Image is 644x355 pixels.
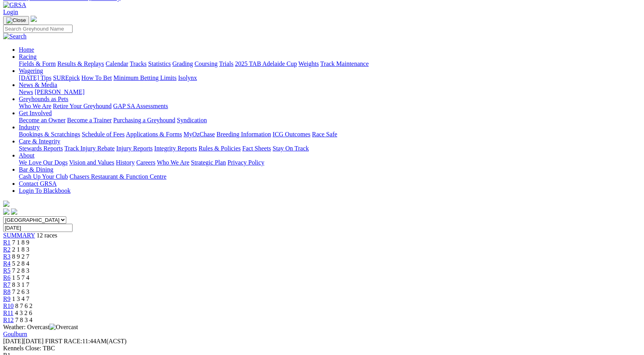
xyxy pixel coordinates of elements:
a: R10 [3,302,14,309]
span: 2 1 8 3 [12,246,29,253]
a: Minimum Betting Limits [113,74,176,81]
a: Wagering [19,67,43,74]
img: GRSA [3,2,26,9]
a: SUREpick [53,74,80,81]
a: Grading [173,60,193,67]
a: SUMMARY [3,232,35,239]
div: Bar & Dining [19,173,641,180]
a: R7 [3,281,11,288]
a: R11 [3,310,13,316]
span: Weather: Overcast [3,324,78,330]
div: About [19,159,641,166]
a: Stay On Track [273,145,309,152]
a: Care & Integrity [19,138,60,145]
a: Trials [219,60,233,67]
a: Login [3,9,18,15]
span: 1 3 4 7 [12,295,29,302]
a: [DATE] Tips [19,74,51,81]
a: Calendar [106,60,128,67]
a: R1 [3,239,11,246]
span: 7 8 3 4 [15,317,33,323]
img: Overcast [49,324,78,331]
div: Kennels Close: TBC [3,345,641,352]
div: Racing [19,60,641,67]
span: [DATE] [3,338,24,344]
a: Who We Are [157,159,189,166]
a: Bookings & Scratchings [19,131,80,138]
a: [PERSON_NAME] [35,89,84,95]
span: 8 7 6 2 [15,302,33,309]
a: MyOzChase [184,131,215,138]
a: 2025 TAB Adelaide Cup [235,60,297,67]
a: Contact GRSA [19,180,56,187]
span: 8 3 1 7 [12,281,29,288]
a: Fields & Form [19,60,56,67]
a: Race Safe [312,131,337,138]
a: Cash Up Your Club [19,173,68,180]
a: Who We Are [19,103,51,109]
div: Industry [19,131,641,138]
span: [DATE] [3,338,44,344]
a: Get Involved [19,110,52,116]
a: Results & Replays [57,60,104,67]
span: 4 3 2 6 [15,310,32,316]
span: 7 2 6 3 [12,288,29,295]
a: Syndication [177,117,207,123]
a: Greyhounds as Pets [19,96,68,102]
a: Strategic Plan [191,159,226,166]
img: logo-grsa-white.png [31,16,37,22]
span: R8 [3,288,11,295]
a: Vision and Values [69,159,114,166]
a: Industry [19,124,40,130]
div: Get Involved [19,117,641,124]
a: History [116,159,135,166]
a: Retire Your Greyhound [53,103,112,109]
a: GAP SA Assessments [113,103,168,109]
a: Home [19,46,34,53]
span: R2 [3,246,11,253]
img: Search [3,33,27,40]
a: R5 [3,267,11,274]
span: 1 5 7 4 [12,274,29,281]
button: Toggle navigation [3,16,29,25]
a: Purchasing a Greyhound [113,117,175,123]
a: Coursing [195,60,218,67]
img: Close [6,17,26,24]
a: R9 [3,295,11,302]
a: About [19,152,35,159]
img: facebook.svg [3,208,9,215]
a: Fact Sheets [242,145,271,152]
a: Privacy Policy [227,159,264,166]
a: R12 [3,317,14,323]
a: R4 [3,260,11,267]
a: News [19,89,33,95]
a: R6 [3,274,11,281]
a: R3 [3,253,11,260]
img: logo-grsa-white.png [3,201,9,207]
a: Login To Blackbook [19,187,71,194]
input: Select date [3,224,73,232]
div: Care & Integrity [19,145,641,152]
a: Track Injury Rebate [64,145,115,152]
div: Greyhounds as Pets [19,103,641,110]
a: Isolynx [178,74,197,81]
a: Track Maintenance [320,60,369,67]
input: Search [3,25,73,33]
div: News & Media [19,89,641,96]
a: ICG Outcomes [273,131,310,138]
a: Breeding Information [216,131,271,138]
a: Injury Reports [116,145,153,152]
a: Goulburn [3,331,27,337]
a: Tracks [130,60,147,67]
div: Wagering [19,74,641,82]
span: 12 races [36,232,57,239]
